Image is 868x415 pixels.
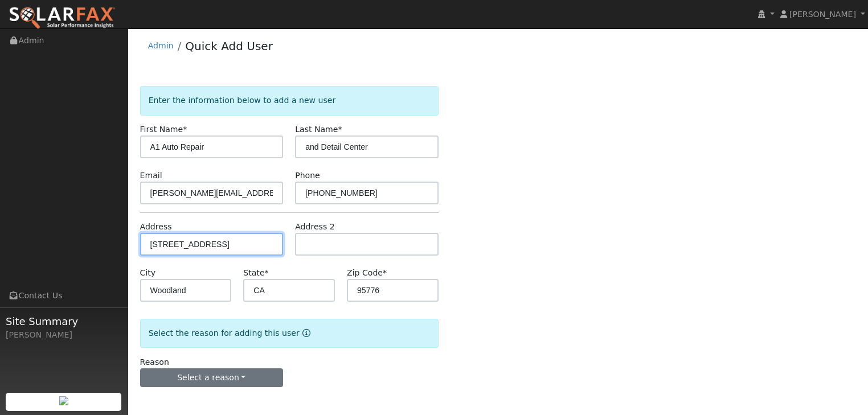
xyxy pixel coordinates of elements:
[9,6,116,30] img: SolarFax
[148,41,174,50] a: Admin
[383,268,387,277] span: Required
[789,10,856,19] span: [PERSON_NAME]
[183,125,187,134] span: Required
[243,267,268,279] label: State
[6,329,122,341] div: [PERSON_NAME]
[295,170,320,182] label: Phone
[140,221,172,233] label: Address
[140,124,187,135] label: First Name
[347,267,387,279] label: Zip Code
[59,396,68,405] img: retrieve
[295,124,342,135] label: Last Name
[140,356,169,368] label: Reason
[140,86,439,115] div: Enter the information below to add a new user
[300,328,310,338] a: Reason for new user
[140,170,162,182] label: Email
[185,39,273,53] a: Quick Add User
[6,314,122,329] span: Site Summary
[338,125,342,134] span: Required
[295,221,335,233] label: Address 2
[140,368,284,388] button: Select a reason
[140,267,156,279] label: City
[265,268,269,277] span: Required
[140,319,439,348] div: Select the reason for adding this user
